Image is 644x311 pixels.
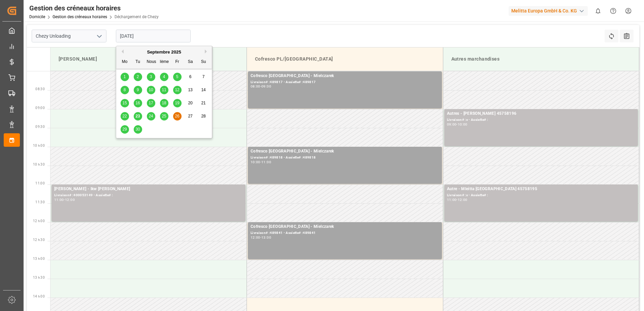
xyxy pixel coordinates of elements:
span: 8 [124,88,126,92]
div: 09:00 [447,123,457,126]
div: 11:00 [447,198,457,201]
div: Choisissez le vendredi 5 septembre 2025 [173,73,182,81]
span: 18 [162,101,166,105]
span: 11:30 [35,200,45,204]
div: Autres marchandises [449,53,634,65]
div: Choisissez Mardi 2 septembre 2025 [134,73,142,81]
div: Choisissez le dimanche 7 septembre 2025 [199,73,208,81]
div: 13:00 [261,236,271,239]
span: 11 [162,88,166,92]
div: Choisissez le mercredi 17 septembre 2025 [147,99,155,107]
div: - [260,236,261,239]
span: 30 [135,127,140,132]
div: Autre - Mleitta [GEOGRAPHIC_DATA] 45758195 [447,186,636,193]
div: Choisissez Dimanche 28 septembre 2025 [199,112,208,120]
a: Gestion des créneaux horaires [53,14,107,19]
span: 5 [176,74,179,79]
button: Melitta Europa GmbH & Co. KG [509,4,590,17]
span: 12 h 00 [33,219,45,223]
div: - [64,198,65,201]
div: Choisissez le lundi 1er septembre 2025 [121,73,129,81]
div: Gestion des créneaux horaires [29,3,159,13]
div: Cofresco [GEOGRAPHIC_DATA] - Mielczarek [251,148,439,155]
div: Cofresco [GEOGRAPHIC_DATA] - Mielczarek [251,223,439,230]
div: Choisissez le samedi 20 septembre 2025 [186,99,195,107]
span: 27 [188,114,192,118]
input: JJ-MM-AAAA [116,30,191,42]
font: Melitta Europa GmbH & Co. KG [511,7,577,14]
span: 08:30 [35,87,45,91]
span: 26 [175,114,179,118]
div: Choisissez le samedi 13 septembre 2025 [186,86,195,94]
div: Choisissez le lundi 8 septembre 2025 [121,86,129,94]
span: 24 [149,114,153,118]
div: - [456,198,457,201]
span: 1 [124,74,126,79]
span: 10 [149,88,153,92]
span: 20 [188,101,192,105]
div: Sa [186,58,195,66]
span: 14 [201,88,205,92]
div: 08:00 [251,85,260,88]
div: [PERSON_NAME] - lkw [PERSON_NAME] [54,186,243,193]
div: 11:00 [261,161,271,164]
button: Mois précédent [120,49,124,54]
div: Choisissez Mercredi 3 septembre 2025 [147,73,155,81]
div: 11:00 [54,198,64,201]
div: Cofresco PL/[GEOGRAPHIC_DATA] [252,53,438,65]
div: Choisissez le vendredi 26 septembre 2025 [173,112,182,120]
div: Choisissez le mardi 9 septembre 2025 [134,86,142,94]
input: Type à rechercher/sélectionner [32,30,106,42]
div: Choisissez le samedi 27 septembre 2025 [186,112,195,120]
div: Choisissez le lundi 29 septembre 2025 [121,125,129,134]
div: Choisissez le mardi 23 septembre 2025 [134,112,142,120]
span: 23 [135,114,140,118]
div: [PERSON_NAME] [56,53,241,65]
span: 29 [122,127,127,132]
div: Choisissez le jeudi 11 septembre 2025 [160,86,168,94]
span: 3 [150,74,152,79]
a: Domicile [29,14,45,19]
span: 13 h 00 [33,257,45,261]
div: Choisissez le mardi 30 septembre 2025 [134,125,142,134]
span: 14 h 00 [33,295,45,298]
span: 4 [163,74,165,79]
div: - [260,161,261,164]
div: - [260,85,261,88]
span: 12 [175,88,179,92]
button: Centre d’aide [606,3,621,19]
div: Choisissez le dimanche 21 septembre 2025 [199,99,208,107]
div: Livraison# :489817 - Assiette# :489817 [251,79,439,85]
div: 09:00 [261,85,271,88]
span: 15 [122,101,127,105]
span: 10 h 00 [33,144,45,147]
span: 21 [201,101,205,105]
span: 9 [137,88,139,92]
div: Choisissez le samedi 6 septembre 2025 [186,73,195,81]
span: 09:30 [35,125,45,129]
button: Prochain [205,49,209,54]
div: 10:00 [251,161,260,164]
span: 25 [162,114,166,118]
div: 12:00 [458,198,468,201]
div: Livraison# :400053149 - Assiette# : [54,193,243,198]
div: 12:00 [251,236,260,239]
div: Mois 2025-09 [118,70,210,136]
div: - [456,123,457,126]
span: 13 h 30 [33,276,45,279]
div: Livraison# :x - Assiette# : [447,117,636,123]
span: 09:00 [35,106,45,110]
div: Choisissez le mardi 16 septembre 2025 [134,99,142,107]
div: Livraison# :489841 - Assiette# :489841 [251,230,439,236]
button: Ouvrir le menu [94,31,104,41]
div: Ième [160,58,168,66]
div: 10:00 [458,123,468,126]
span: 2 [137,74,139,79]
div: Livraison# :x - Assiette# : [447,193,636,198]
div: Septembre 2025 [116,49,212,56]
span: 12 h 30 [33,238,45,242]
span: 19 [175,101,179,105]
div: Choisissez le vendredi 19 septembre 2025 [173,99,182,107]
div: Autres - [PERSON_NAME] 45758196 [447,110,636,117]
span: 22 [122,114,127,118]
